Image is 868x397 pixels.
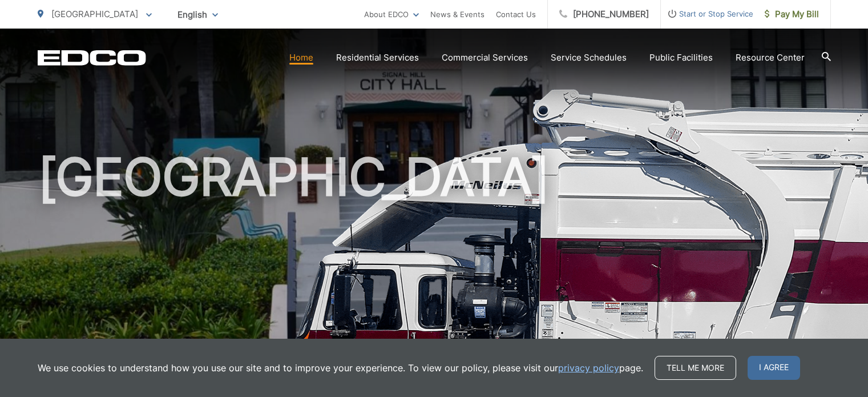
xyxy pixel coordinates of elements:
[336,51,419,65] a: Residential Services
[289,51,313,65] a: Home
[736,51,805,65] a: Resource Center
[169,5,227,25] span: English
[442,51,528,65] a: Commercial Services
[655,356,736,380] a: Tell me more
[765,7,819,21] span: Pay My Bill
[51,9,138,19] span: [GEOGRAPHIC_DATA]
[38,361,643,375] p: We use cookies to understand how you use our site and to improve your experience. To view our pol...
[748,356,800,380] span: I agree
[551,51,627,65] a: Service Schedules
[430,7,485,21] a: News & Events
[496,7,536,21] a: Contact Us
[558,361,619,375] a: privacy policy
[38,50,146,66] a: EDCD logo. Return to the homepage.
[364,7,419,21] a: About EDCO
[649,51,713,65] a: Public Facilities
